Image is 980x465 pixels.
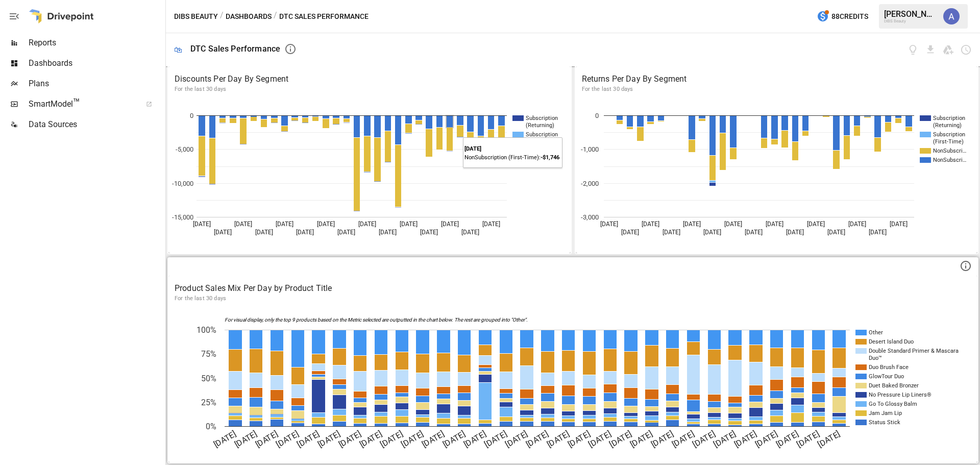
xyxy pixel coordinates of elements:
text: [DATE] [712,429,738,449]
text: [DATE] [848,221,866,228]
div: / [220,10,224,23]
text: Jam Jam Lip [869,410,902,417]
text: [DATE] [400,429,425,449]
text: [DATE] [504,429,529,449]
text: [DATE] [441,429,467,449]
div: / [274,10,277,23]
text: 25% [201,398,216,407]
span: Data Sources [29,118,163,131]
text: [DATE] [337,229,355,236]
p: For the last 30 days [175,295,971,303]
text: [DATE] [524,429,550,449]
svg: A chart. [576,100,974,253]
div: [PERSON_NAME] [884,9,937,19]
text: [DATE] [795,429,821,449]
text: [DATE] [316,429,341,449]
text: [DATE] [628,429,654,449]
text: -1,000 [581,145,599,153]
button: Schedule dashboard [960,44,972,56]
text: [DATE] [214,229,232,236]
text: [DATE] [724,221,742,228]
text: [DATE] [703,229,721,236]
button: Dashboards [226,10,272,23]
text: NonSubscri… [526,157,559,163]
text: [DATE] [545,429,571,449]
text: [DATE] [827,229,845,236]
text: -10,000 [172,180,193,187]
text: [DATE] [869,229,887,236]
text: Double Standard Primer & Mascara [869,348,959,354]
button: Alex Knight [937,2,966,31]
text: 0 [190,112,193,119]
text: [DATE] [400,221,418,228]
text: [DATE] [786,229,804,236]
text: [DATE] [420,229,438,236]
p: Product Sales Mix Per Day by Product Title [175,282,971,295]
span: Dashboards [29,57,163,69]
text: GlowTour Duo [869,373,904,380]
text: (Returning) [526,122,554,129]
text: [DATE] [649,429,675,449]
text: [DATE] [889,221,907,228]
text: Status Stick [869,419,900,426]
svg: A chart. [168,309,970,462]
button: DIBS Beauty [174,10,218,23]
text: No Pressure Lip Liners® [869,391,932,398]
text: Other [869,329,883,336]
button: 88Credits [813,7,872,26]
text: [DATE] [483,429,508,449]
div: DTC Sales Performance [190,44,280,54]
p: For the last 30 days [582,85,972,93]
span: Reports [29,37,163,49]
text: [DATE] [337,429,362,449]
text: Duo™ [869,355,882,361]
text: [DATE] [193,221,211,228]
text: [DATE] [600,221,618,228]
text: (Returning) [933,122,962,129]
p: For the last 30 days [175,85,565,93]
text: Subscription [526,115,558,121]
text: Subscription [526,131,558,138]
text: [DATE] [296,229,314,236]
span: SmartModel [29,98,135,110]
text: Desert Island Duo [869,338,914,345]
text: (First-Time) [526,138,556,145]
text: [DATE] [816,429,842,449]
text: [DATE] [358,429,383,449]
text: [DATE] [745,229,763,236]
svg: A chart. [168,100,567,253]
button: Download dashboard [925,44,937,56]
span: 88 Credits [831,10,868,23]
text: [DATE] [662,229,680,236]
text: [DATE] [254,429,279,449]
button: View documentation [907,44,919,56]
text: Subscription [933,131,965,138]
text: [DATE] [670,429,696,449]
text: [DATE] [441,221,459,228]
text: [DATE] [420,429,446,449]
text: (First-Time) [933,138,964,145]
text: [DATE] [682,221,700,228]
text: [DATE] [233,429,258,449]
img: Alex Knight [943,8,960,25]
text: -5,000 [176,145,193,153]
text: [DATE] [296,429,321,449]
text: [DATE] [379,429,404,449]
text: [DATE] [276,221,293,228]
text: -15,000 [172,213,193,221]
text: 75% [201,349,216,359]
text: [DATE] [358,221,376,228]
button: Save as Google Doc [942,44,954,56]
text: Go To Glossy Balm [869,401,917,407]
text: 0 [595,112,599,119]
text: [DATE] [462,429,487,449]
text: [DATE] [255,229,273,236]
text: [DATE] [642,221,659,228]
text: NonSubscri… [933,157,966,163]
text: For visual display, only the top 9 products based on the Metric selected are outputted in the cha... [225,317,528,323]
text: [DATE] [482,221,500,228]
text: [DATE] [753,429,779,449]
